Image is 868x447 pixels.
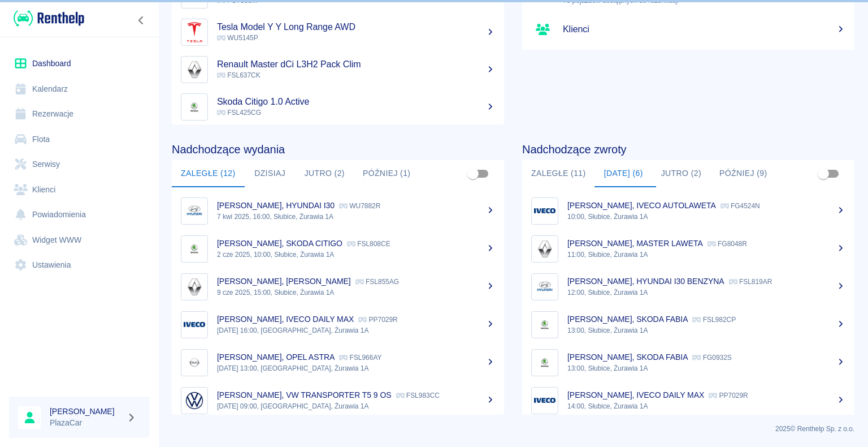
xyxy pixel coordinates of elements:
p: FSL982CP [692,316,736,324]
a: Image[PERSON_NAME], OPEL ASTRA FSL966AY[DATE] 13:00, [GEOGRAPHIC_DATA], Żurawia 1A [172,343,504,381]
span: WU5145P [217,34,258,42]
a: Rezerwacje [9,101,150,127]
p: 2025 © Renthelp Sp. z o.o. [172,424,854,434]
img: Image [184,314,205,336]
a: Renthelp logo [9,9,84,28]
a: Image[PERSON_NAME], IVECO DAILY MAX PP7029R[DATE] 16:00, [GEOGRAPHIC_DATA], Żurawia 1A [172,306,504,343]
img: Image [534,238,555,260]
h5: Renault Master dCi L3H2 Pack Clim [217,59,495,70]
button: Później (9) [710,160,776,187]
p: [PERSON_NAME], SKODA FABIA [567,353,688,362]
p: 2 cze 2025, 10:00, Słubice, Żurawia 1A [217,250,495,260]
img: Image [534,200,555,222]
button: Dzisiaj [245,160,296,187]
img: Image [184,390,205,411]
a: Image[PERSON_NAME], [PERSON_NAME] FSL855AG9 cze 2025, 15:00, Słubice, Żurawia 1A [172,268,504,306]
p: [PERSON_NAME], MASTER LAWETA [567,239,703,248]
span: FSL425CG [217,109,261,117]
p: [PERSON_NAME], HYUNDAI I30 [217,201,335,210]
button: Później (1) [354,160,420,187]
a: Image[PERSON_NAME], SKODA CITIGO FSL808CE2 cze 2025, 10:00, Słubice, Żurawia 1A [172,230,504,268]
a: Serwisy [9,152,150,177]
img: Image [184,276,205,298]
p: FSL983CC [396,392,440,399]
span: FSL637CK [217,71,261,79]
a: ImageTesla Model Y Y Long Range AWD WU5145P [172,14,504,51]
h5: Skoda Citigo 1.0 Active [217,96,495,108]
img: Image [534,390,555,411]
button: Zwiń nawigację [133,13,150,28]
p: FSL966AY [339,354,381,362]
p: 9 cze 2025, 15:00, Słubice, Żurawia 1A [217,287,495,298]
p: 7 kwi 2025, 16:00, Słubice, Żurawia 1A [217,212,495,222]
p: FSL855AG [355,278,399,286]
a: Image[PERSON_NAME], HYUNDAI I30 BENZYNA FSL819AR12:00, Słubice, Żurawia 1A [522,268,854,306]
h6: [PERSON_NAME] [50,406,122,417]
p: [PERSON_NAME], SKODA CITIGO [217,239,342,248]
a: Image[PERSON_NAME], HYUNDAI I30 WU7882R7 kwi 2025, 16:00, Słubice, Żurawia 1A [172,192,504,230]
p: [DATE] 09:00, [GEOGRAPHIC_DATA], Żurawia 1A [217,401,495,411]
p: PP7029R [709,392,748,399]
a: Image[PERSON_NAME], VW TRANSPORTER T5 9 OS FSL983CC[DATE] 09:00, [GEOGRAPHIC_DATA], Żurawia 1A [172,381,504,419]
img: Image [184,22,205,43]
h4: Nadchodzące wydania [172,143,504,156]
p: [DATE] 13:00, [GEOGRAPHIC_DATA], Żurawia 1A [217,363,495,373]
p: PP7029R [358,316,397,324]
a: ImageSkoda Citigo 1.0 Active FSL425CG [172,88,504,126]
button: [DATE] (6) [595,160,652,187]
h5: Klienci [563,24,845,35]
img: Image [534,352,555,373]
a: ImageRenault Master dCi L3H2 Pack Clim FSL637CK [172,51,504,88]
p: [DATE] 16:00, [GEOGRAPHIC_DATA], Żurawia 1A [217,325,495,336]
a: Image[PERSON_NAME], IVECO AUTOLAWETA FG4524N10:00, Słubice, Żurawia 1A [522,192,854,230]
p: 13:00, Słubice, Żurawia 1A [567,325,845,336]
img: Renthelp logo [14,9,84,28]
a: Widget WWW [9,227,150,253]
p: [PERSON_NAME], IVECO DAILY MAX [217,315,354,324]
span: Pokaż przypisane tylko do mnie [813,163,834,184]
h5: Tesla Model Y Y Long Range AWD [217,22,495,33]
a: Image[PERSON_NAME], MASTER LAWETA FG8048R11:00, Słubice, Żurawia 1A [522,230,854,268]
p: [PERSON_NAME], HYUNDAI I30 BENZYNA [567,277,724,286]
button: Zaległe (11) [522,160,595,187]
p: 10:00, Słubice, Żurawia 1A [567,212,845,222]
a: Klienci [9,177,150,203]
a: Flota [9,127,150,152]
p: [PERSON_NAME], [PERSON_NAME] [217,277,351,286]
h4: Nadchodzące zwroty [522,143,854,156]
p: FG0932S [692,354,731,362]
img: Image [184,96,205,118]
p: FSL819AR [729,278,772,286]
p: [PERSON_NAME], IVECO AUTOLAWETA [567,201,716,210]
p: [PERSON_NAME], VW TRANSPORTER T5 9 OS [217,390,392,399]
p: 11:00, Słubice, Żurawia 1A [567,250,845,260]
p: WU7882R [339,202,380,210]
img: Image [184,238,205,260]
p: FG4524N [721,202,760,210]
a: Powiadomienia [9,202,150,227]
a: Ustawienia [9,252,150,278]
a: Image[PERSON_NAME], SKODA FABIA FSL982CP13:00, Słubice, Żurawia 1A [522,306,854,343]
p: FSL808CE [347,240,390,248]
a: Dashboard [9,51,150,76]
img: Image [184,352,205,373]
button: Zaległe (12) [172,160,245,187]
a: Image[PERSON_NAME], SKODA FABIA FG0932S13:00, Słubice, Żurawia 1A [522,343,854,381]
button: Jutro (2) [652,160,710,187]
a: Klienci [522,14,854,45]
p: 13:00, Słubice, Żurawia 1A [567,363,845,373]
p: [PERSON_NAME], OPEL ASTRA [217,353,335,362]
p: 14:00, Słubice, Żurawia 1A [567,401,845,411]
a: Kalendarz [9,76,150,102]
p: FG8048R [708,240,747,248]
img: Image [184,200,205,222]
p: PlazaCar [50,417,122,429]
button: Jutro (2) [296,160,354,187]
p: [PERSON_NAME], SKODA FABIA [567,315,688,324]
img: Image [184,59,205,80]
a: Image[PERSON_NAME], IVECO DAILY MAX PP7029R14:00, Słubice, Żurawia 1A [522,381,854,419]
p: [PERSON_NAME], IVECO DAILY MAX [567,390,704,399]
img: Image [534,276,555,298]
img: Image [534,314,555,336]
p: 12:00, Słubice, Żurawia 1A [567,287,845,298]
